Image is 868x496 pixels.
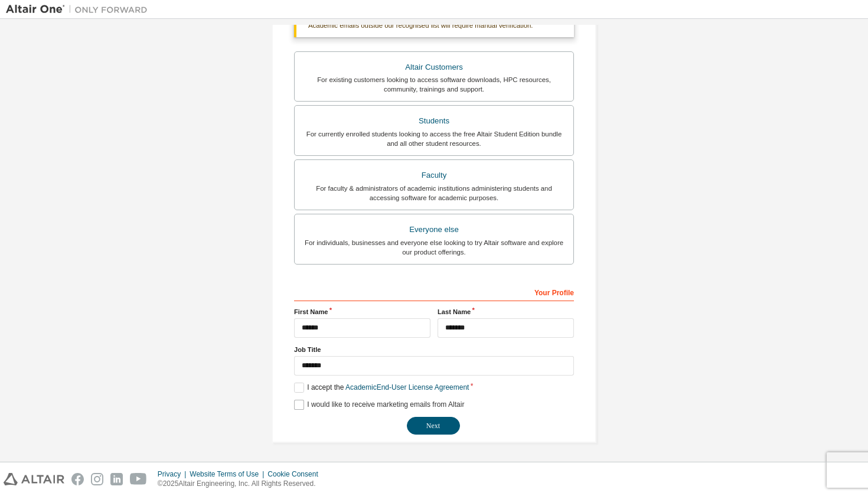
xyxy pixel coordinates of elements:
[294,345,574,354] label: Job Title
[158,479,325,489] p: © 2025 Altair Engineering, Inc. All Rights Reserved.
[302,184,566,203] div: For faculty & administrators of academic institutions administering students and accessing softwa...
[302,59,566,76] div: Altair Customers
[4,473,64,485] img: altair_logo.svg
[302,167,566,184] div: Faculty
[294,14,574,37] div: Academic emails outside our recognised list will require manual verification.
[407,417,460,435] button: Next
[294,400,464,410] label: I would like to receive marketing emails from Altair
[438,307,574,316] label: Last Name
[267,469,325,479] div: Cookie Consent
[110,473,123,485] img: linkedin.svg
[302,238,566,257] div: For individuals, businesses and everyone else looking to try Altair software and explore our prod...
[91,473,103,485] img: instagram.svg
[190,469,267,479] div: Website Terms of Use
[294,282,574,301] div: Your Profile
[6,4,154,15] img: Altair One
[130,473,147,485] img: youtube.svg
[158,469,190,479] div: Privacy
[302,221,566,238] div: Everyone else
[302,129,566,148] div: For currently enrolled students looking to access the free Altair Student Edition bundle and all ...
[302,113,566,129] div: Students
[71,473,84,485] img: facebook.svg
[294,383,469,393] label: I accept the
[345,383,469,391] a: Academic End-User License Agreement
[294,307,430,316] label: First Name
[302,75,566,94] div: For existing customers looking to access software downloads, HPC resources, community, trainings ...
